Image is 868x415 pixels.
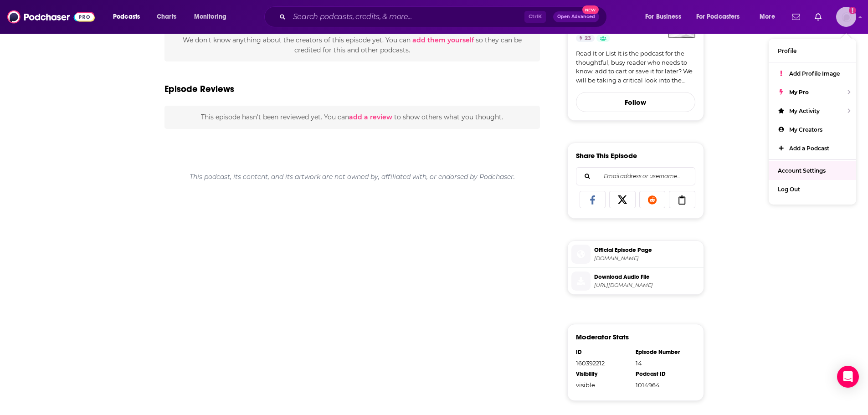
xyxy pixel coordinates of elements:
[576,92,695,112] button: Follow
[811,9,825,25] a: Show notifications dropdown
[349,112,392,122] button: add a review
[696,10,740,23] span: For Podcasters
[576,35,595,42] a: 23
[636,381,689,389] div: 1014964
[571,245,700,264] a: Official Episode Page[DOMAIN_NAME]
[789,145,829,152] span: Add a Podcast
[151,10,182,24] a: Charts
[669,191,695,208] a: Copy Link
[769,139,856,158] a: Add a Podcast
[594,255,700,262] span: rss.com
[188,10,238,24] button: open menu
[836,7,856,27] button: Show profile menu
[576,381,630,389] div: visible
[778,47,796,54] span: Profile
[576,370,630,378] div: Visibility
[639,191,666,208] a: Share on Reddit
[273,6,616,27] div: Search podcasts, credits, & more...
[594,246,700,254] span: Official Episode Page
[157,10,176,23] span: Charts
[789,108,820,114] span: My Activity
[580,191,606,208] a: Share on Facebook
[576,49,695,85] a: Read It or List It is the podcast for the thoughtful, busy reader who needs to know: add to cart ...
[194,10,226,23] span: Monitoring
[7,8,95,26] img: Podchaser - Follow, Share and Rate Podcasts
[769,64,856,83] a: Add Profile Image
[576,167,695,185] div: Search followers
[113,10,140,23] span: Podcasts
[789,89,809,96] span: My Pro
[849,7,856,14] svg: Add a profile image
[201,113,503,121] span: This episode hasn't been reviewed yet. You can to show others what you thought.
[769,120,856,139] a: My Creators
[769,161,856,180] a: Account Settings
[636,370,689,378] div: Podcast ID
[576,333,629,341] h3: Moderator Stats
[585,34,591,43] span: 23
[788,9,804,25] a: Show notifications dropdown
[837,366,859,388] div: Open Intercom Messenger
[609,191,636,208] a: Share on X/Twitter
[636,359,689,367] div: 14
[769,39,856,205] ul: Show profile menu
[760,10,775,23] span: More
[576,359,630,367] div: 160392212
[789,70,840,77] span: Add Profile Image
[183,36,522,54] span: We don't know anything about the creators of this episode yet . You can so they can be credited f...
[645,10,681,23] span: For Business
[557,15,595,19] span: Open Advanced
[576,348,630,356] div: ID
[836,7,856,27] span: Logged in as eringalloway
[636,348,689,356] div: Episode Number
[524,11,546,23] span: Ctrl K
[576,151,637,160] h3: Share This Episode
[594,282,700,289] span: https://media.rss.com/readitorlistit/2023_01_11_01_07_18_3e436029-0b51-48b7-8d44-a5489a09eaf7.mp3
[164,165,540,188] div: This podcast, its content, and its artwork are not owned by, affiliated with, or endorsed by Podc...
[582,5,599,14] span: New
[584,168,688,185] input: Email address or username...
[639,10,693,24] button: open menu
[836,7,856,27] img: User Profile
[412,36,474,44] button: add them yourself
[107,10,152,24] button: open menu
[769,41,856,60] a: Profile
[789,126,822,133] span: My Creators
[594,273,700,281] span: Download Audio File
[164,83,234,95] h3: Episode Reviews
[553,11,599,22] button: Open AdvancedNew
[778,167,826,174] span: Account Settings
[753,10,786,24] button: open menu
[289,10,524,24] input: Search podcasts, credits, & more...
[778,186,800,193] span: Log Out
[690,10,753,24] button: open menu
[571,272,700,291] a: Download Audio File[URL][DOMAIN_NAME]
